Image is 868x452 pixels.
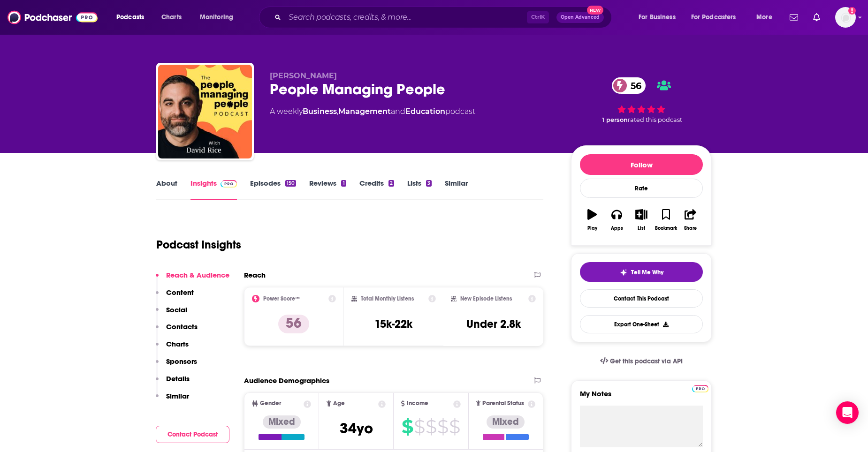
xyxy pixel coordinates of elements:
[426,419,436,434] span: $
[309,179,346,200] a: Reviews1
[750,10,784,25] button: open menu
[156,392,189,409] button: Similar
[611,226,623,231] div: Apps
[156,179,177,200] a: About
[156,238,241,252] h1: Podcast Insights
[639,11,676,24] span: For Business
[244,376,329,385] h2: Audience Demographics
[482,400,524,407] span: Parental Status
[684,226,697,231] div: Share
[835,7,856,28] img: User Profile
[580,289,703,308] a: Contact This Podcast
[629,203,654,237] button: List
[338,107,391,116] a: Management
[156,357,197,374] button: Sponsors
[263,415,301,429] div: Mixed
[270,71,337,80] span: [PERSON_NAME]
[556,12,604,23] button: Open AdvancedNew
[587,6,604,15] span: New
[587,226,597,231] div: Play
[158,65,252,158] img: People Managing People
[836,401,859,424] div: Open Intercom Messenger
[620,269,627,276] img: tell me why sparkle
[638,226,645,231] div: List
[8,8,98,26] img: Podchaser - Follow, Share and Rate Podcasts
[848,7,856,15] svg: Add a profile image
[426,180,432,187] div: 3
[460,295,512,302] h2: New Episode Listens
[407,179,432,200] a: Lists3
[193,10,245,25] button: open menu
[580,179,703,198] div: Rate
[263,295,300,302] h2: Power Score™
[602,116,628,123] span: 1 person
[561,15,600,20] span: Open Advanced
[437,419,448,434] span: $
[407,400,428,407] span: Income
[260,400,281,407] span: Gender
[285,180,296,187] div: 150
[270,106,475,117] div: A weekly podcast
[221,180,237,188] img: Podchaser Pro
[621,77,646,94] span: 56
[250,179,296,200] a: Episodes150
[166,392,189,400] p: Similar
[835,7,856,28] button: Show profile menu
[466,317,521,331] h3: Under 2.8k
[244,271,266,279] h2: Reach
[333,400,345,407] span: Age
[405,107,445,116] a: Education
[340,419,373,437] span: 34 yo
[571,71,712,129] div: 56 1 personrated this podcast
[654,203,678,237] button: Bookmark
[678,203,703,237] button: Share
[580,315,703,333] button: Export One-Sheet
[166,339,189,348] p: Charts
[166,271,229,279] p: Reach & Audience
[285,10,527,25] input: Search podcasts, credits, & more...
[278,315,309,333] p: 56
[685,10,750,25] button: open menu
[527,11,549,23] span: Ctrl K
[156,305,187,323] button: Social
[156,288,194,305] button: Content
[116,11,144,24] span: Podcasts
[156,271,229,288] button: Reach & Audience
[166,305,187,314] p: Social
[190,179,237,200] a: InsightsPodchaser Pro
[361,295,414,302] h2: Total Monthly Listens
[161,11,182,24] span: Charts
[337,107,338,116] span: ,
[341,180,346,187] div: 1
[580,154,703,175] button: Follow
[580,389,703,406] label: My Notes
[374,317,412,331] h3: 15k-22k
[156,374,190,392] button: Details
[580,262,703,282] button: tell me why sparkleTell Me Why
[200,11,233,24] span: Monitoring
[786,9,802,25] a: Show notifications dropdown
[166,374,190,383] p: Details
[391,107,405,116] span: and
[359,179,394,200] a: Credits2
[166,322,198,331] p: Contacts
[632,10,687,25] button: open menu
[156,339,189,357] button: Charts
[414,419,425,434] span: $
[156,426,229,443] button: Contact Podcast
[691,11,736,24] span: For Podcasters
[580,203,604,237] button: Play
[593,350,690,373] a: Get this podcast via API
[445,179,468,200] a: Similar
[756,11,772,24] span: More
[155,10,187,25] a: Charts
[303,107,337,116] a: Business
[692,385,708,392] img: Podchaser Pro
[612,77,646,94] a: 56
[692,384,708,392] a: Pro website
[156,322,198,339] button: Contacts
[166,357,197,366] p: Sponsors
[449,419,460,434] span: $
